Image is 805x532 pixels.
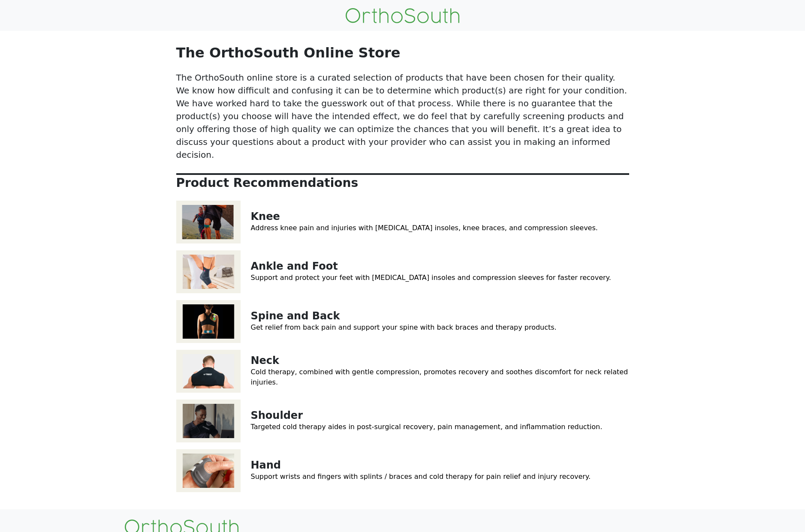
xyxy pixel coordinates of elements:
a: Support wrists and fingers with splints / braces and cold therapy for pain relief and injury reco... [251,472,591,481]
a: Shoulder [251,409,303,421]
img: Neck [176,350,241,393]
img: Spine and Back [176,300,241,343]
p: The OrthoSouth Online Store [176,45,629,61]
p: Product Recommendations [176,176,629,190]
a: Knee [251,210,280,222]
a: Neck [251,355,280,367]
a: Hand [251,459,281,471]
a: Ankle and Foot [251,260,338,272]
a: Targeted cold therapy aides in post-surgical recovery, pain management, and inflammation reduction. [251,423,603,431]
img: OrthoSouth [346,8,459,23]
img: Shoulder [176,400,241,442]
a: Spine and Back [251,310,340,322]
img: Ankle and Foot [176,250,241,293]
img: Hand [176,449,241,492]
p: The OrthoSouth online store is a curated selection of products that have been chosen for their qu... [176,71,629,161]
a: Address knee pain and injuries with [MEDICAL_DATA] insoles, knee braces, and compression sleeves. [251,224,598,232]
a: Get relief from back pain and support your spine with back braces and therapy products. [251,323,557,331]
img: Knee [176,201,241,243]
a: Support and protect your feet with [MEDICAL_DATA] insoles and compression sleeves for faster reco... [251,274,611,282]
a: Cold therapy, combined with gentle compression, promotes recovery and soothes discomfort for neck... [251,368,628,386]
